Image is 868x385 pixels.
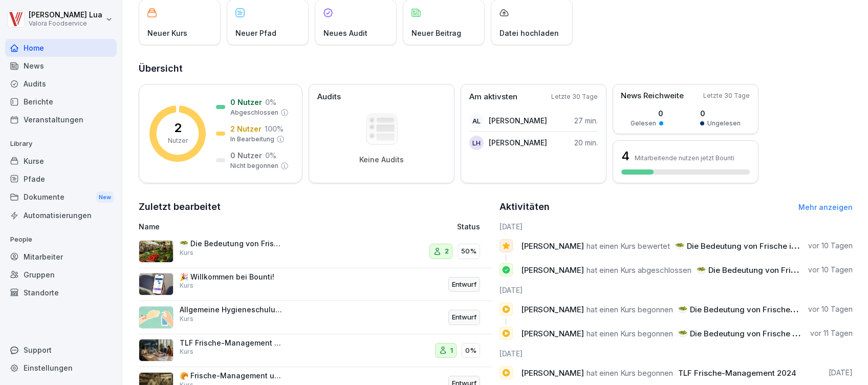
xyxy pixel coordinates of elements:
span: TLF Frische-Management 2024 [678,368,796,378]
a: Veranstaltungen [5,111,117,129]
a: Gruppen [5,266,117,284]
p: vor 10 Tagen [808,265,853,275]
img: gxsnf7ygjsfsmxd96jxi4ufn.png [139,306,173,329]
p: 🎉 Willkommen bei Bounti! [180,272,282,282]
p: 20 min. [574,137,598,148]
h2: Zuletzt bearbeitet [139,200,492,214]
p: 0 Nutzer [230,150,262,161]
a: Pfade [5,170,117,188]
p: [PERSON_NAME] [489,115,547,126]
h2: Aktivitäten [500,200,550,214]
div: Support [5,341,117,359]
p: In Bearbeitung [230,135,274,144]
a: Einstellungen [5,359,117,377]
a: Allgemeine Hygieneschulung (nach LHMV §4)KursEntwurf [139,301,492,334]
div: New [96,191,114,203]
a: Kurse [5,152,117,170]
p: Library [5,136,117,152]
p: 0 % [265,97,276,108]
div: Dokumente [5,188,117,207]
p: 0 Nutzer [230,97,262,108]
img: b4eu0mai1tdt6ksd7nlke1so.png [139,273,173,295]
a: 🥗 Die Bedeutung von Frische im LebensmittelhandelKurs250% [139,235,492,268]
p: 0 [631,108,663,119]
p: Kurs [180,314,193,324]
p: Allgemeine Hygieneschulung (nach LHMV §4) [180,305,282,314]
img: jmmz8khb2911el3r6ibb2w7w.png [139,339,173,361]
a: Berichte [5,93,117,111]
a: TLF Frische-Management 2024Kurs10% [139,334,492,368]
a: Home [5,39,117,57]
p: vor 11 Tagen [810,328,853,338]
span: [PERSON_NAME] [521,368,584,378]
a: Standorte [5,284,117,302]
h3: 4 [621,147,630,165]
p: 🥐 Frische-Management und Qualitätsstandards bei BackWERK [180,371,282,380]
p: Neues Audit [323,28,367,38]
p: vor 10 Tagen [808,304,853,314]
h6: [DATE] [500,348,853,359]
p: 1 [450,346,453,356]
a: News [5,57,117,75]
p: Letzte 30 Tage [551,92,598,101]
p: Status [457,221,480,232]
p: 2 [174,122,182,134]
p: [PERSON_NAME] [489,137,547,148]
a: Automatisierungen [5,206,117,224]
p: 0 % [265,150,276,161]
p: Gelesen [631,119,656,128]
span: [PERSON_NAME] [521,241,584,251]
div: LH [469,136,484,150]
span: hat einen Kurs begonnen [587,329,673,338]
p: Neuer Pfad [235,28,276,38]
h6: [DATE] [500,221,853,232]
span: hat einen Kurs bewertet [587,241,670,251]
p: Audits [317,91,341,103]
p: 27 min. [574,115,598,126]
a: DokumenteNew [5,188,117,207]
p: 100 % [265,123,284,134]
a: Audits [5,75,117,93]
p: Keine Audits [359,155,404,164]
p: Abgeschlossen [230,108,278,117]
h6: [DATE] [500,285,853,295]
span: hat einen Kurs begonnen [587,305,673,314]
p: Entwurf [452,280,476,290]
p: 🥗 Die Bedeutung von Frische im Lebensmittelhandel [180,239,282,248]
p: Kurs [180,248,193,258]
p: Name [139,221,358,232]
p: Nicht begonnen [230,161,278,170]
p: Neuer Kurs [147,28,187,38]
p: Letzte 30 Tage [703,91,750,100]
div: AL [469,114,484,128]
p: Datei hochladen [500,28,559,38]
p: Nutzer [168,136,188,145]
p: TLF Frische-Management 2024 [180,338,282,348]
p: 0 [700,108,741,119]
p: 2 [445,246,449,256]
p: 2 Nutzer [230,123,262,134]
p: Am aktivsten [469,91,517,103]
p: Neuer Beitrag [411,28,461,38]
p: Entwurf [452,312,476,323]
span: hat einen Kurs abgeschlossen [587,265,691,275]
p: 0% [465,346,476,356]
a: Mitarbeiter [5,248,117,266]
span: [PERSON_NAME] [521,265,584,275]
p: [PERSON_NAME] Lua [29,11,102,19]
p: News Reichweite [621,90,684,102]
a: Mehr anzeigen [798,203,853,211]
p: Ungelesen [707,119,741,128]
p: [DATE] [829,368,853,378]
p: Kurs [180,347,193,356]
img: d4z7zkl15d8x779j9syzxbez.png [139,240,173,263]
